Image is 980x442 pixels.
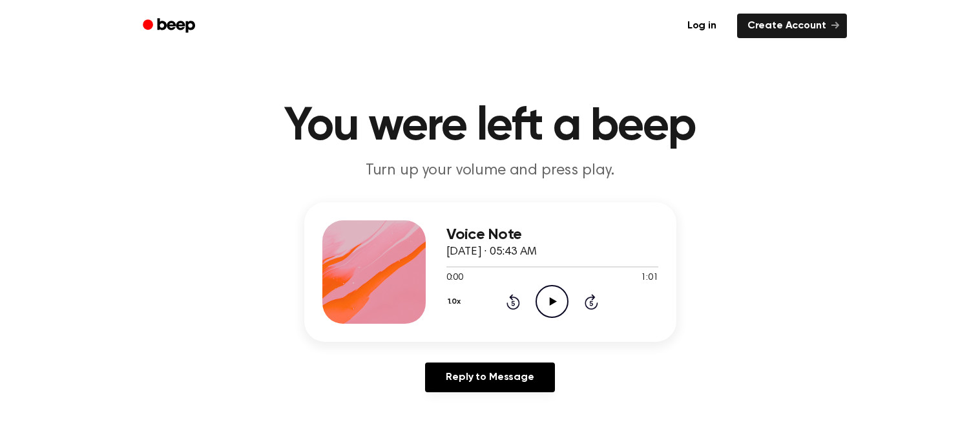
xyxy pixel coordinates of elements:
a: Create Account [737,14,847,38]
span: [DATE] · 05:43 AM [446,246,537,258]
a: Log in [674,11,729,41]
span: 0:00 [446,271,463,285]
span: 1:01 [641,271,658,285]
button: 1.0x [446,291,466,313]
p: Turn up your volume and press play. [242,160,738,182]
h3: Voice Note [446,226,658,244]
h1: You were left a beep [160,103,821,150]
a: Beep [134,14,207,39]
a: Reply to Message [425,363,554,392]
